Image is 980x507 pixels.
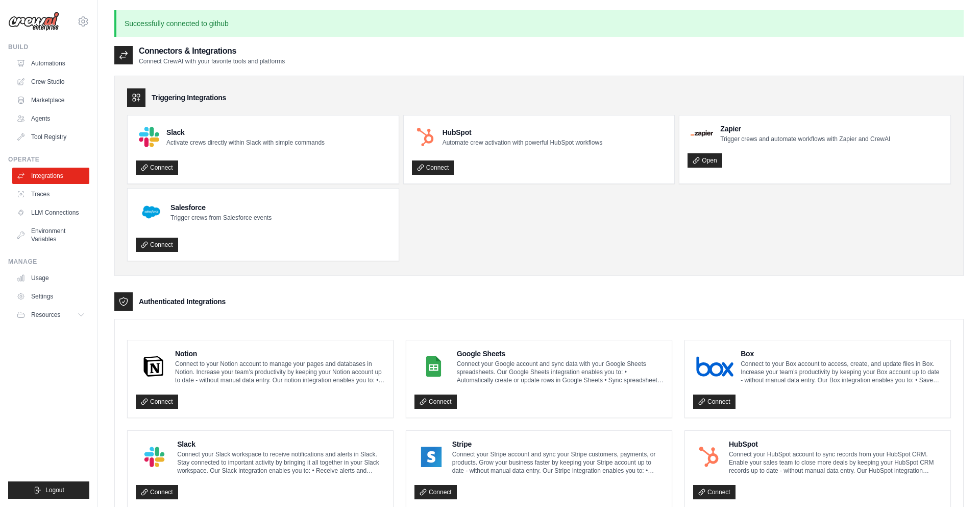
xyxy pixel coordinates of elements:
[139,45,285,57] h2: Connectors & Integrations
[152,93,226,103] h3: Triggering Integrations
[415,127,435,147] img: HubSpot Logo
[136,238,178,252] a: Connect
[8,12,59,31] img: Logo
[452,439,664,449] h4: Stripe
[729,450,942,475] p: Connect your HubSpot account to sync records from your HubSpot CRM. Enable your sales team to clo...
[12,74,89,90] a: Crew Studio
[443,139,602,147] p: Automate crew activation with powerful HubSpot workflows
[696,356,733,377] img: Box Logo
[12,270,89,286] a: Usage
[741,349,942,359] h4: Box
[452,450,664,475] p: Connect your Stripe account and sync your Stripe customers, payments, or products. Grow your busi...
[166,127,325,137] h4: Slack
[139,356,168,377] img: Notion Logo
[412,160,454,175] a: Connect
[12,288,89,305] a: Settings
[136,485,178,499] a: Connect
[414,395,457,409] a: Connect
[8,43,89,51] div: Build
[114,10,964,37] p: Successfully connected to github
[175,349,385,359] h4: Notion
[8,481,89,499] button: Logout
[691,130,713,136] img: Zapier Logo
[443,127,602,137] h4: HubSpot
[170,214,272,222] p: Trigger crews from Salesforce events
[457,349,664,359] h4: Google Sheets
[741,360,942,384] p: Connect to your Box account to access, create, and update files in Box. Increase your team’s prod...
[45,486,64,494] span: Logout
[12,168,89,184] a: Integrations
[12,223,89,247] a: Environment Variables
[418,356,450,377] img: Google Sheets Logo
[729,439,942,449] h4: HubSpot
[12,55,89,72] a: Automations
[139,447,170,467] img: Slack Logo
[12,307,89,323] button: Resources
[8,258,89,266] div: Manage
[12,92,89,108] a: Marketplace
[720,124,890,134] h4: Zapier
[12,204,89,221] a: LLM Connections
[693,395,736,409] a: Connect
[688,153,722,168] a: Open
[12,110,89,127] a: Agents
[177,439,385,449] h4: Slack
[175,360,385,384] p: Connect to your Notion account to manage your pages and databases in Notion. Increase your team’s...
[8,155,89,164] div: Operate
[139,57,285,65] p: Connect CrewAI with your favorite tools and platforms
[720,135,890,143] p: Trigger crews and automate workflows with Zapier and CrewAI
[418,447,445,467] img: Stripe Logo
[136,160,178,175] a: Connect
[139,296,226,307] h3: Authenticated Integrations
[12,129,89,145] a: Tool Registry
[136,395,178,409] a: Connect
[170,202,272,213] h4: Salesforce
[177,450,385,475] p: Connect your Slack workspace to receive notifications and alerts in Slack. Stay connected to impo...
[414,485,457,499] a: Connect
[166,139,325,147] p: Activate crews directly within Slack with simple commands
[457,360,664,384] p: Connect your Google account and sync data with your Google Sheets spreadsheets. Our Google Sheets...
[139,127,159,147] img: Slack Logo
[693,485,736,499] a: Connect
[696,447,722,467] img: HubSpot Logo
[31,311,60,319] span: Resources
[12,186,89,202] a: Traces
[139,200,163,224] img: Salesforce Logo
